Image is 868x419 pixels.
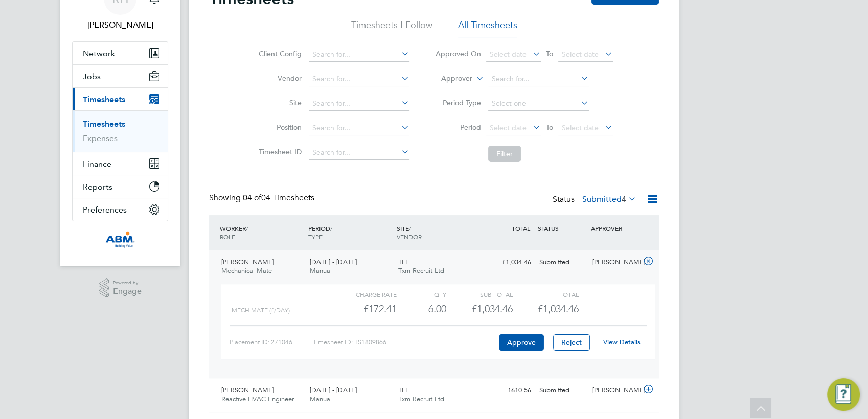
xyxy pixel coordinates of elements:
label: Approver [426,74,472,84]
button: Jobs [73,65,168,87]
span: / [246,224,248,232]
span: [DATE] - [DATE] [310,258,357,266]
label: Position [256,123,302,132]
label: Approved On [435,49,481,58]
input: Search for... [309,146,409,160]
label: Timesheet ID [256,147,302,156]
span: Powered by [113,278,142,287]
span: To [543,121,556,134]
li: Timesheets I Follow [351,19,432,37]
button: Reports [73,175,168,198]
span: TFL [398,386,409,394]
div: Placement ID: 271046 [230,334,313,351]
span: 4 [622,194,626,204]
a: Timesheets [83,119,125,129]
div: Sub Total [446,288,512,300]
input: Search for... [488,72,589,86]
span: TFL [398,258,409,266]
span: Reactive HVAC Engineer [221,394,294,403]
span: 04 Timesheets [243,193,314,203]
span: Manual [310,394,332,403]
span: £1,034.46 [538,302,579,315]
div: [PERSON_NAME] [588,382,642,399]
div: Submitted [535,382,588,399]
span: Preferences [83,205,127,215]
label: Submitted [582,194,636,204]
span: Txm Recruit Ltd [398,394,444,403]
button: Timesheets [73,88,168,110]
span: Reports [83,182,112,192]
input: Search for... [309,121,409,135]
span: TYPE [308,232,323,241]
div: WORKER [217,219,306,246]
span: Select date [490,123,527,132]
label: Period Type [435,98,481,107]
a: View Details [603,338,641,346]
span: / [330,224,332,232]
span: Timesheets [83,95,125,104]
button: Preferences [73,198,168,221]
input: Search for... [309,97,409,111]
span: [PERSON_NAME] [221,258,274,266]
div: STATUS [535,219,588,238]
div: £1,034.46 [446,300,512,317]
input: Select one [488,97,589,111]
img: abm-technical-logo-retina.png [105,231,135,248]
span: Select date [490,50,527,59]
label: Period [435,123,481,132]
div: SITE [394,219,483,246]
span: TOTAL [512,224,530,232]
span: Engage [113,287,142,296]
span: Finance [83,159,111,169]
span: Network [83,49,115,58]
span: Jobs [83,72,101,81]
span: To [543,47,556,60]
div: £172.41 [331,300,397,317]
button: Engage Resource Center [827,378,860,411]
span: Manual [310,266,332,275]
span: / [409,224,411,232]
span: Mechanical Mate [221,266,272,275]
div: PERIOD [306,219,394,246]
div: APPROVER [588,219,642,238]
div: £1,034.46 [482,254,535,271]
button: Reject [553,334,590,351]
span: ROLE [220,232,235,241]
a: Powered byEngage [99,278,142,298]
span: Rea Hill [72,19,168,31]
span: Select date [562,123,599,132]
div: Status [553,193,638,207]
div: Timesheet ID: TS1809866 [313,334,496,351]
button: Approve [499,334,544,351]
a: Expenses [83,133,118,143]
div: Showing [209,193,316,203]
div: QTY [397,288,446,300]
button: Network [73,42,168,64]
div: 6.00 [397,300,446,317]
span: [PERSON_NAME] [221,386,274,394]
div: Charge rate [331,288,397,300]
li: All Timesheets [458,19,517,37]
div: [PERSON_NAME] [588,254,642,271]
button: Finance [73,152,168,175]
label: Client Config [256,49,302,58]
button: Filter [488,146,521,162]
a: Go to home page [72,231,168,248]
span: [DATE] - [DATE] [310,386,357,394]
span: Select date [562,50,599,59]
span: VENDOR [397,232,422,241]
label: Site [256,98,302,107]
div: £610.56 [482,382,535,399]
span: Mech Mate (£/day) [232,307,290,314]
div: Total [512,288,578,300]
div: Submitted [535,254,588,271]
span: Txm Recruit Ltd [398,266,444,275]
input: Search for... [309,48,409,62]
label: Vendor [256,74,302,83]
div: Timesheets [73,110,168,152]
input: Search for... [309,72,409,86]
span: 04 of [243,193,261,203]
